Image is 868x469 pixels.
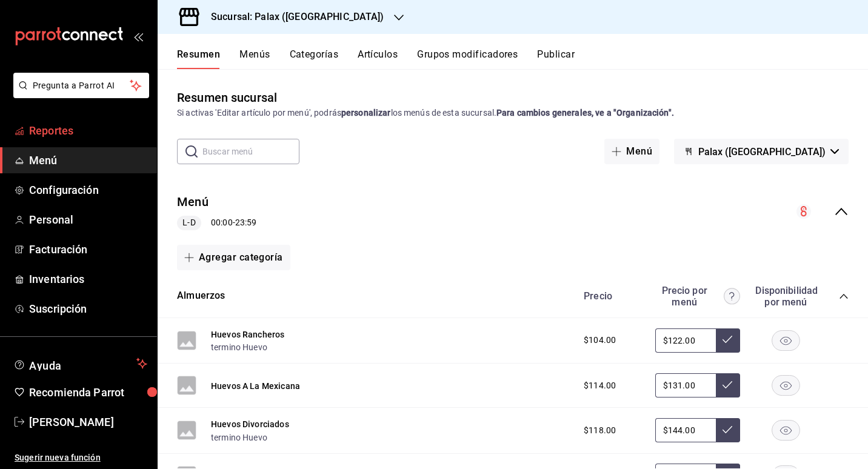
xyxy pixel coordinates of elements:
[290,48,339,69] button: Categorías
[133,32,143,41] button: open_drawer_menu
[177,88,277,107] div: Resumen sucursal
[29,243,87,256] font: Facturación
[158,184,868,240] div: contraer-menú-fila
[211,431,267,444] button: termino Huevo
[201,10,384,24] h3: Sucursal: Palax ([GEOGRAPHIC_DATA])
[29,184,99,196] font: Configuración
[211,418,289,430] button: Huevos Divorciados
[15,453,101,462] font: Sugerir nueva función
[177,289,225,303] button: Almuerzos
[8,88,149,101] a: Pregunta a Parrot AI
[199,252,283,263] font: Agregar categoría
[177,245,290,270] button: Agregar categoría
[211,328,284,341] button: Huevos Rancheros
[698,146,826,158] span: Palax ([GEOGRAPHIC_DATA])
[29,302,87,315] font: Suscripción
[29,154,58,167] font: Menú
[417,48,518,69] button: Grupos modificadores
[211,217,256,227] font: 00:00 - 23:59
[239,48,270,69] button: Menús
[29,213,73,226] font: Personal
[29,273,84,285] font: Inventarios
[655,373,716,397] input: Sin ajuste
[572,290,649,302] div: Precio
[33,79,130,92] span: Pregunta a Parrot AI
[29,356,132,371] span: Ayuda
[674,139,849,164] button: Palax ([GEOGRAPHIC_DATA])
[584,334,616,347] span: $104.00
[177,48,220,61] font: Resumen
[839,291,849,301] button: contraer-categoría-fila
[655,418,716,442] input: Sin ajuste
[584,424,616,437] span: $118.00
[13,73,149,98] button: Pregunta a Parrot AI
[655,285,714,308] font: Precio por menú
[584,379,616,392] span: $114.00
[537,48,575,69] button: Publicar
[211,380,300,392] button: Huevos A La Mexicana
[358,48,398,69] button: Artículos
[341,108,391,118] strong: personalizar
[755,285,816,308] div: Disponibilidad por menú
[211,341,267,353] button: termino Huevo
[177,193,209,211] button: Menú
[178,216,200,229] span: L-D
[604,139,659,164] button: Menú
[496,108,674,118] strong: Para cambios generales, ve a "Organización".
[202,139,299,164] input: Buscar menú
[29,416,114,428] font: [PERSON_NAME]
[177,107,849,119] div: Si activas 'Editar artículo por menú', podrás los menús de esta sucursal.
[655,328,716,353] input: Sin ajuste
[29,386,124,399] font: Recomienda Parrot
[626,146,652,157] font: Menú
[29,124,73,137] font: Reportes
[177,48,868,69] div: Pestañas de navegación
